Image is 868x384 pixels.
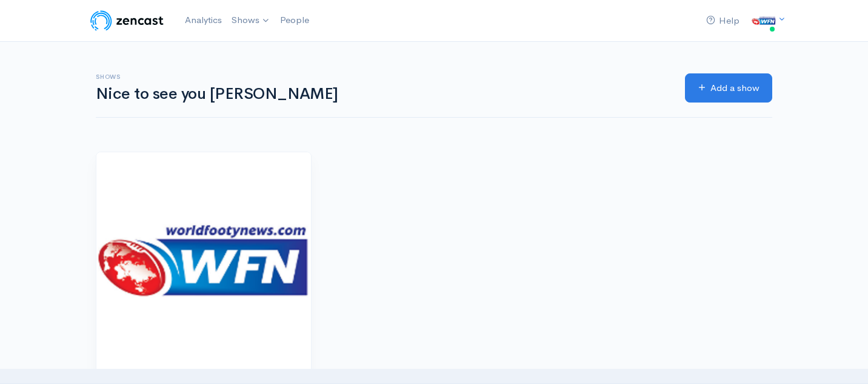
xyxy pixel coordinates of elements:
img: ... [752,8,776,33]
a: Help [701,8,744,34]
a: Add a show [685,73,772,103]
a: People [275,7,314,33]
img: World Footy Podcasts [96,152,311,367]
a: Shows [227,7,275,34]
iframe: gist-messenger-bubble-iframe [827,343,856,372]
a: Analytics [180,7,227,33]
img: ZenCast Logo [88,8,165,33]
h6: Shows [96,73,670,80]
h1: Nice to see you [PERSON_NAME] [96,86,670,103]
